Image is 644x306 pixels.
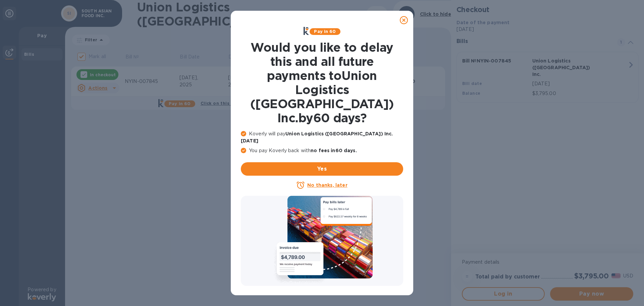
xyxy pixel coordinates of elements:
[307,182,347,188] u: No thanks, later
[311,148,357,153] b: no fees in 60 days .
[314,29,336,34] b: Pay in 60
[246,165,398,173] span: Yes
[241,130,403,144] p: Koverly will pay
[241,162,403,176] button: Yes
[241,40,403,125] h1: Would you like to delay this and all future payments to Union Logistics ([GEOGRAPHIC_DATA]) Inc. ...
[241,147,403,154] p: You pay Koverly back with
[241,131,393,143] b: Union Logistics ([GEOGRAPHIC_DATA]) Inc. [DATE]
